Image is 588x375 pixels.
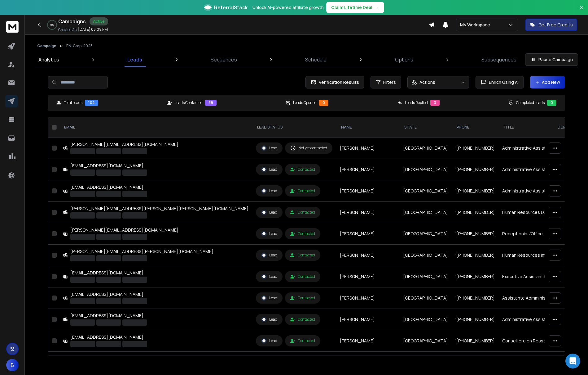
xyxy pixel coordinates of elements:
div: [EMAIL_ADDRESS][DOMAIN_NAME] [70,334,147,340]
p: Leads Contacted [175,100,203,105]
div: 0 [547,100,556,106]
button: Campaign [37,43,56,48]
td: '[PHONE_NUMBER] [452,138,498,159]
p: Created At: [58,27,77,32]
div: Contacted [290,338,315,343]
div: [EMAIL_ADDRESS][DOMAIN_NAME] [70,163,147,169]
p: EN-Corp-2025 [66,43,93,48]
p: Unlock AI-powered affiliate growth [252,4,324,11]
div: 0 [319,100,328,106]
td: [PERSON_NAME] [336,202,399,223]
div: Contacted [290,296,315,300]
div: Lead [261,252,277,258]
td: '[PHONE_NUMBER] [452,309,498,330]
a: Subsequences [478,52,520,67]
th: NAME [336,117,399,138]
td: Conseillère en Ressources Humaines // HR Advisor [498,330,553,352]
td: Assistante Admministrative [498,287,553,309]
td: [GEOGRAPHIC_DATA] [399,287,452,309]
div: 104 [85,100,98,106]
td: [PERSON_NAME] [336,138,399,159]
span: Enrich Using AI [486,79,519,85]
td: [GEOGRAPHIC_DATA] [399,309,452,330]
td: '[PHONE_NUMBER] [452,266,498,287]
p: Schedule [305,56,327,63]
td: Executive Assistant to Chairman & Property Manager [498,266,553,287]
div: Contacted [290,231,315,236]
td: Office Manager and Associate [498,352,553,373]
div: Lead [261,188,277,194]
div: Lead [261,145,277,151]
button: Verification Results [305,76,364,88]
td: [GEOGRAPHIC_DATA] [399,159,452,180]
td: [GEOGRAPHIC_DATA] [399,202,452,223]
div: Contacted [290,317,315,322]
button: B [6,359,19,371]
div: Contacted [290,253,315,258]
div: Contacted [290,274,315,279]
div: Lead [261,210,277,215]
div: Not yet contacted [290,145,327,151]
td: [GEOGRAPHIC_DATA] [399,330,452,352]
th: title [498,117,553,138]
th: LEAD STATUS [252,117,336,138]
td: Administrative Assistant [498,138,553,159]
td: [GEOGRAPHIC_DATA] [399,223,452,245]
td: Administrative Assistant [498,309,553,330]
td: [GEOGRAPHIC_DATA] [399,352,452,373]
td: '[PHONE_NUMBER] [452,202,498,223]
p: 0 % [50,23,54,27]
div: [PERSON_NAME][EMAIL_ADDRESS][DOMAIN_NAME] [70,141,178,147]
td: '[PHONE_NUMBER] [452,159,498,180]
h1: Campaigns [58,18,86,25]
div: Lead [261,338,277,344]
div: Contacted [290,167,315,172]
p: [DATE] 03:09 PM [78,27,108,32]
button: Pause Campaign [525,53,578,66]
p: Analytics [38,56,59,63]
div: Contacted [290,210,315,215]
td: [PERSON_NAME] [336,223,399,245]
p: Leads [127,56,142,63]
td: '[PHONE_NUMBER] [452,287,498,309]
td: [PERSON_NAME] [336,245,399,266]
p: Actions [419,79,435,85]
p: Leads Opened [293,100,317,105]
div: Active [90,17,108,25]
td: Receptionist/Office Manager [498,223,553,245]
div: [EMAIL_ADDRESS][DOMAIN_NAME] [70,291,147,297]
td: Administrative Assistant [498,159,553,180]
td: [PERSON_NAME] [336,352,399,373]
td: [GEOGRAPHIC_DATA] [399,245,452,266]
a: Schedule [301,52,330,67]
p: Leads Replied [405,100,428,105]
p: Total Leads [64,100,82,105]
div: [PERSON_NAME][EMAIL_ADDRESS][PERSON_NAME][DOMAIN_NAME] [70,248,213,255]
span: ReferralStack [214,4,248,11]
p: My Workspace [460,22,493,28]
div: Open Intercom Messenger [565,354,580,368]
td: '[PHONE_NUMBER] [452,245,498,266]
th: EMAIL [59,117,252,138]
a: Options [391,52,417,67]
td: [GEOGRAPHIC_DATA] [399,266,452,287]
span: Verification Results [316,79,359,85]
td: '[PHONE_NUMBER] [452,352,498,373]
div: [EMAIL_ADDRESS][DOMAIN_NAME] [70,270,147,276]
td: '[PHONE_NUMBER] [452,223,498,245]
td: Administrative Assistant [498,180,553,202]
td: [PERSON_NAME] [336,287,399,309]
button: Close banner [577,4,586,19]
span: → [375,4,379,11]
div: [PERSON_NAME][EMAIL_ADDRESS][PERSON_NAME][PERSON_NAME][DOMAIN_NAME] [70,206,248,212]
p: Get Free Credits [538,22,573,28]
div: 0 [430,100,440,106]
td: Human Resources Development Coordinator [498,202,553,223]
th: Phone [452,117,498,138]
td: Human Resources Information System Advisor / Conseillère SIRH [498,245,553,266]
div: [PERSON_NAME][EMAIL_ADDRESS][DOMAIN_NAME] [70,227,178,233]
td: [GEOGRAPHIC_DATA] [399,180,452,202]
p: Completed Leads [516,100,545,105]
button: Get Free Credits [525,19,577,31]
